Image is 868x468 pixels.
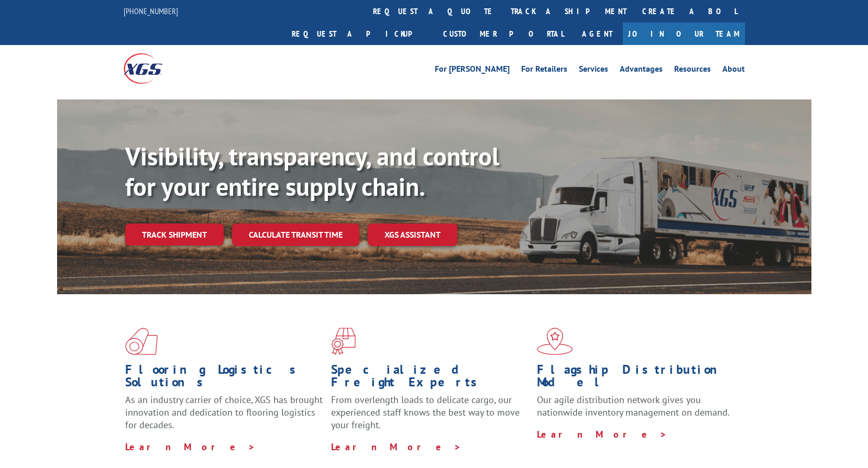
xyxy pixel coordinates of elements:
a: Resources [674,65,711,76]
a: Customer Portal [435,23,572,45]
span: As an industry carrier of choice, XGS has brought innovation and dedication to flooring logistics... [125,394,323,431]
a: Learn More > [537,428,667,440]
img: xgs-icon-total-supply-chain-intelligence-red [125,328,158,355]
a: Request a pickup [284,23,435,45]
a: Track shipment [125,224,224,246]
a: For Retailers [521,65,567,76]
a: Agent [572,23,623,45]
a: Learn More > [125,441,256,453]
p: From overlength loads to delicate cargo, our experienced staff knows the best way to move your fr... [331,394,529,440]
a: Advantages [620,65,663,76]
a: Calculate transit time [232,224,359,246]
a: Learn More > [331,441,462,453]
a: Join Our Team [623,23,745,45]
h1: Flooring Logistics Solutions [125,363,323,394]
img: xgs-icon-flagship-distribution-model-red [537,328,573,355]
b: Visibility, transparency, and control for your entire supply chain. [125,140,499,203]
a: Services [579,65,608,76]
h1: Specialized Freight Experts [331,363,529,394]
a: For [PERSON_NAME] [435,65,510,76]
a: About [722,65,745,76]
a: XGS ASSISTANT [368,224,457,246]
a: [PHONE_NUMBER] [124,6,178,16]
span: Our agile distribution network gives you nationwide inventory management on demand. [537,394,730,418]
img: xgs-icon-focused-on-flooring-red [331,328,356,355]
h1: Flagship Distribution Model [537,363,735,394]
